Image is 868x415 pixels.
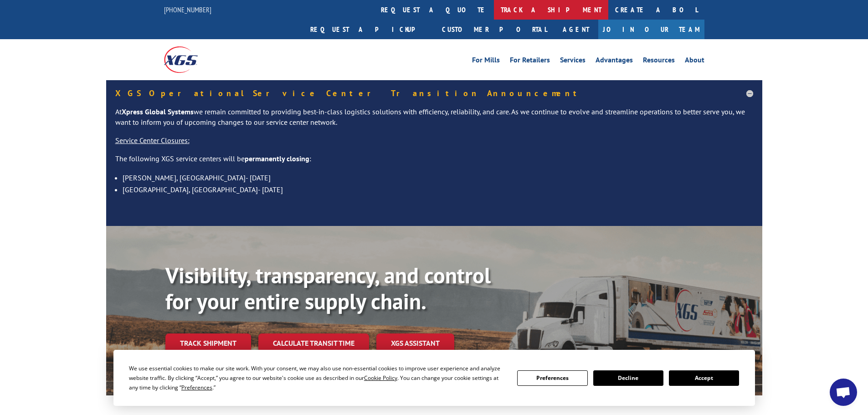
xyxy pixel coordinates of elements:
[122,107,194,116] strong: Xpress Global Systems
[593,370,663,386] button: Decline
[669,370,739,386] button: Accept
[165,261,491,316] b: Visibility, transparency, and control for your entire supply chain.
[560,56,586,67] a: Services
[517,370,587,386] button: Preferences
[596,56,633,67] a: Advantages
[115,154,753,172] p: The following XGS service centers will be :
[181,384,212,391] span: Preferences
[510,56,550,67] a: For Retailers
[643,56,675,67] a: Resources
[830,379,857,406] a: Open chat
[129,364,506,392] div: We use essential cookies to make our site work. With your consent, we may also use non-essential ...
[165,333,251,353] a: Track shipment
[113,350,755,406] div: Cookie Consent Prompt
[164,5,211,14] a: [PHONE_NUMBER]
[115,107,753,136] p: At we remain committed to providing best-in-class logistics solutions with efficiency, reliabilit...
[472,56,500,67] a: For Mills
[364,374,397,382] span: Cookie Policy
[303,20,435,39] a: Request a pickup
[376,333,454,353] a: XGS ASSISTANT
[685,56,704,67] a: About
[115,89,753,97] h5: XGS Operational Service Center Transition Announcement
[258,333,369,353] a: Calculate transit time
[435,20,554,39] a: Customer Portal
[115,136,190,145] u: Service Center Closures:
[245,154,309,163] strong: permanently closing
[123,184,753,195] li: [GEOGRAPHIC_DATA], [GEOGRAPHIC_DATA]- [DATE]
[123,172,753,184] li: [PERSON_NAME], [GEOGRAPHIC_DATA]- [DATE]
[598,20,704,39] a: Join Our Team
[554,20,598,39] a: Agent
